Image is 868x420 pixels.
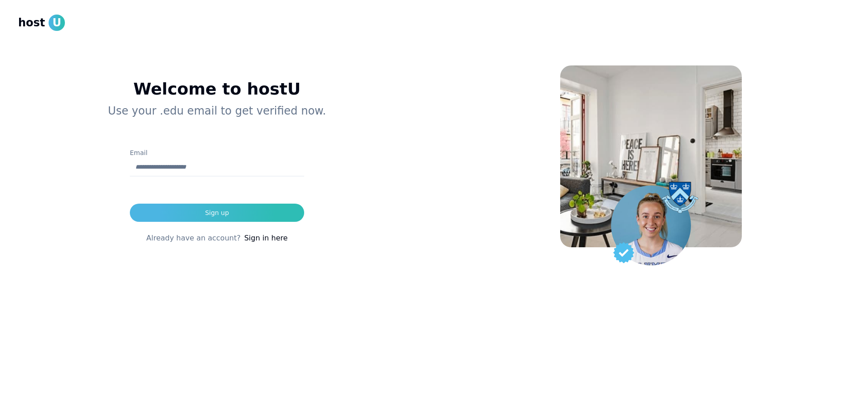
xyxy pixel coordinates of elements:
label: Email [130,149,148,156]
p: Use your .edu email to get verified now. [33,104,401,118]
span: U [49,15,65,31]
a: hostU [18,15,65,31]
button: Sign up [130,204,304,222]
img: Student [611,185,691,265]
h1: Welcome to hostU [33,80,401,98]
span: host [18,15,45,30]
div: Sign up [205,208,229,217]
img: House Background [560,65,742,247]
img: Columbia university [662,182,698,213]
a: Sign in here [244,233,288,244]
span: Already have an account? [146,233,241,244]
